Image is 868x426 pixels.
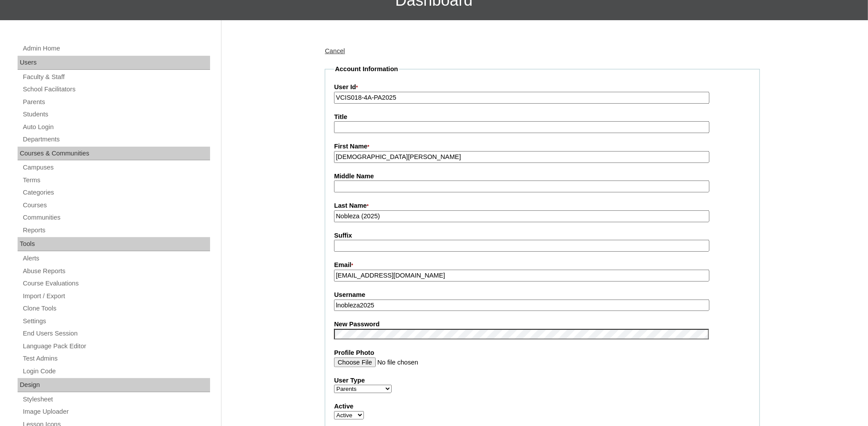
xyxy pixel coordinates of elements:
a: Departments [22,134,210,145]
a: Faculty & Staff [22,72,210,83]
a: Cancel [325,47,345,54]
a: Clone Tools [22,303,210,314]
label: User Id [334,83,751,92]
div: Tools [18,237,210,251]
a: Parents [22,97,210,108]
label: Active [334,402,751,411]
label: Username [334,290,751,300]
a: Settings [22,316,210,327]
a: Campuses [22,162,210,173]
a: Communities [22,212,210,223]
label: Suffix [334,231,751,240]
a: Image Uploader [22,406,210,417]
legend: Account Information [334,65,399,74]
a: Auto Login [22,122,210,133]
a: Alerts [22,253,210,264]
label: Email [334,260,751,270]
label: New Password [334,320,751,329]
label: Profile Photo [334,348,751,357]
a: Students [22,109,210,120]
div: Users [18,56,210,70]
div: Design [18,378,210,392]
a: Categories [22,187,210,198]
a: Abuse Reports [22,266,210,277]
a: Test Admins [22,353,210,364]
a: Reports [22,225,210,236]
a: Login Code [22,366,210,377]
div: Courses & Communities [18,147,210,161]
a: Course Evaluations [22,278,210,289]
a: End Users Session [22,328,210,339]
label: First Name [334,142,751,152]
a: School Facilitators [22,84,210,95]
label: Last Name [334,201,751,211]
a: Admin Home [22,43,210,54]
label: Title [334,112,751,122]
label: Middle Name [334,172,751,181]
a: Import / Export [22,291,210,302]
label: User Type [334,376,751,385]
a: Stylesheet [22,394,210,405]
a: Language Pack Editor [22,341,210,352]
a: Courses [22,200,210,211]
a: Terms [22,175,210,186]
